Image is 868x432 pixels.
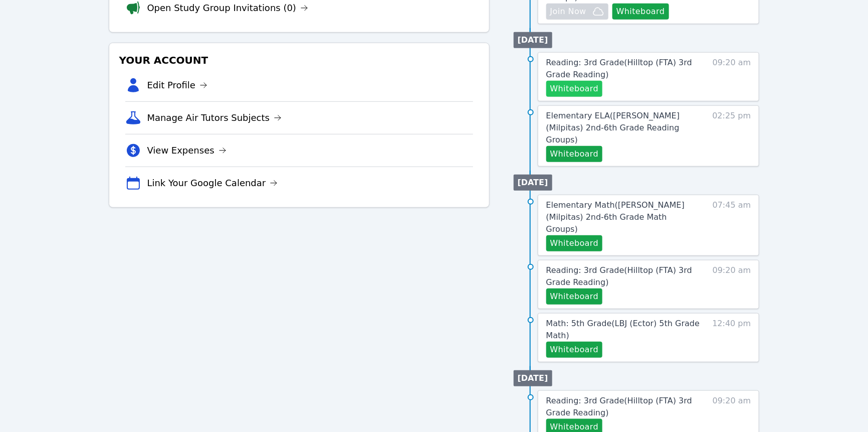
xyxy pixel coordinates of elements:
span: Reading: 3rd Grade ( Hilltop (FTA) 3rd Grade Reading ) [546,58,692,79]
button: Join Now [546,4,608,20]
a: Reading: 3rd Grade(Hilltop (FTA) 3rd Grade Reading) [546,264,700,289]
button: Whiteboard [546,235,603,251]
li: [DATE] [514,32,552,48]
span: 07:45 am [713,199,751,251]
span: 09:20 am [713,57,751,97]
li: [DATE] [514,370,552,386]
span: Math: 5th Grade ( LBJ (Ector) 5th Grade Math ) [546,319,700,340]
a: Elementary ELA([PERSON_NAME] (Milpitas) 2nd-6th Grade Reading Groups) [546,110,700,146]
a: View Expenses [147,143,227,158]
a: Reading: 3rd Grade(Hilltop (FTA) 3rd Grade Reading) [546,395,700,419]
button: Whiteboard [612,4,669,20]
a: Open Study Group Invitations (0) [147,1,309,15]
a: Manage Air Tutors Subjects [147,111,282,125]
a: Reading: 3rd Grade(Hilltop (FTA) 3rd Grade Reading) [546,57,700,81]
button: Whiteboard [546,342,603,358]
span: 09:20 am [713,264,751,305]
button: Whiteboard [546,81,603,97]
span: Reading: 3rd Grade ( Hilltop (FTA) 3rd Grade Reading ) [546,396,692,417]
h3: Your Account [117,51,481,69]
a: Link Your Google Calendar [147,176,278,190]
span: Elementary ELA ( [PERSON_NAME] (Milpitas) 2nd-6th Grade Reading Groups ) [546,111,680,145]
span: Join Now [550,6,586,18]
span: 12:40 pm [713,318,751,358]
span: Elementary Math ( [PERSON_NAME] (Milpitas) 2nd-6th Grade Math Groups ) [546,200,685,234]
a: Edit Profile [147,78,208,92]
button: Whiteboard [546,146,603,162]
span: 02:25 pm [713,110,751,162]
a: Elementary Math([PERSON_NAME] (Milpitas) 2nd-6th Grade Math Groups) [546,199,700,235]
button: Whiteboard [546,289,603,305]
li: [DATE] [514,175,552,191]
a: Math: 5th Grade(LBJ (Ector) 5th Grade Math) [546,318,700,342]
span: Reading: 3rd Grade ( Hilltop (FTA) 3rd Grade Reading ) [546,265,692,287]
